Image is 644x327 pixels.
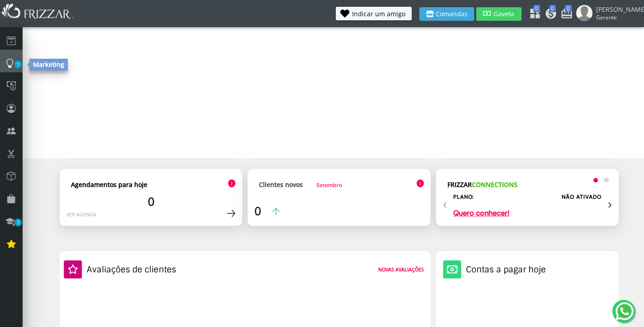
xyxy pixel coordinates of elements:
[565,5,572,12] span: 0
[316,182,342,189] span: Setembro
[378,266,424,273] strong: Novas avaliações
[562,193,602,201] label: NÃO ATIVADO
[614,300,635,322] img: whatsapp.png
[87,264,176,275] h2: Avaliações de clientes
[272,208,280,215] img: Ícone de seta para a cima
[416,179,424,188] img: Ícone de informação
[560,7,569,22] a: 0
[493,11,515,17] span: Gaveta
[254,203,280,219] a: 0
[419,7,474,21] button: Comandas
[148,193,155,210] span: 0
[259,180,303,189] strong: Clientes novos
[228,179,235,188] img: Ícone de informação
[529,7,538,22] a: 0
[596,5,637,14] span: [PERSON_NAME]
[436,11,468,17] span: Comandas
[227,210,235,217] img: Ícone de seta para a direita
[549,5,556,12] span: 0
[14,61,22,68] span: 1
[545,7,554,22] a: 0
[443,260,461,279] img: Ícone de um cofre
[336,7,412,20] button: Indicar um amigo
[472,180,517,189] span: CONNECTIONS
[66,211,96,218] a: Ver agenda
[352,11,405,17] span: Indicar um amigo
[71,180,147,189] strong: Agendamentos para hoje
[453,193,475,201] h2: Plano:
[447,180,517,189] strong: FRIZZAR
[533,5,540,12] span: 0
[259,180,342,189] a: Clientes novosSetembro
[596,14,637,21] span: Gerente
[14,219,22,226] span: 1
[254,203,261,219] span: 0
[64,260,82,279] img: Ícone de estrela
[576,5,639,23] a: [PERSON_NAME] Gerente
[476,7,522,21] button: Gaveta
[466,264,546,275] h2: Contas a pagar hoje
[453,210,509,217] a: Quero conhecer!
[29,59,68,70] div: Marketing
[443,194,447,213] span: Previous
[608,194,612,213] span: Next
